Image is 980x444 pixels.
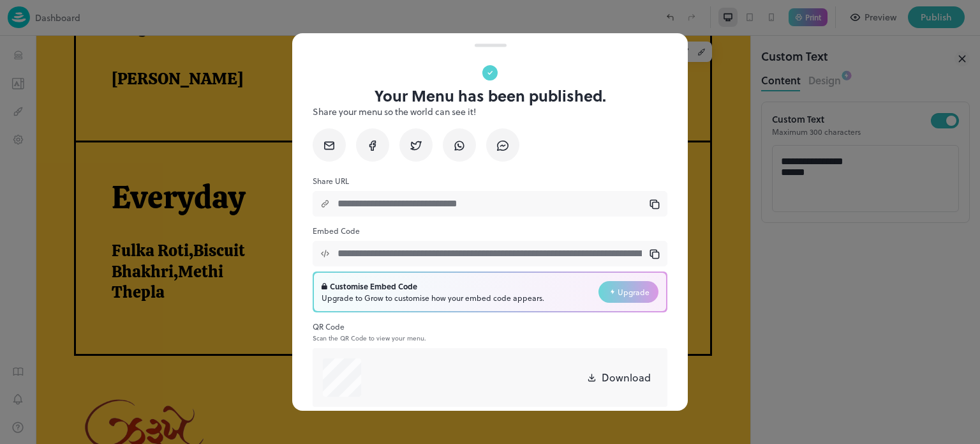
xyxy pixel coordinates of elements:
[375,87,606,105] p: Your Menu has been published.
[313,224,667,237] p: Embed Code
[602,370,651,385] p: Download
[271,204,435,246] span: Steam Rice ,Gujarati Dal-Kadhi ,Khichdi
[641,8,658,24] button: Edit
[313,174,667,187] p: Share URL
[38,351,182,435] img: 17176603790935aougypbbjw.PNG%3Ft%3D1717660372586
[658,8,674,24] button: Design
[313,105,667,118] p: Share your menu so the world can see it!
[76,142,646,181] p: Everyday
[313,320,667,333] p: QR Code
[466,204,630,246] span: Papad, Chaas, Salad, Achar, Chutney
[369,33,612,54] span: Beans [ [DEMOGRAPHIC_DATA] ]
[76,204,240,267] span: Fulka Roti,Biscuit Bhakhri,Methi Thepla
[313,334,667,342] p: Scan the QR Code to view your menu.
[618,286,650,298] span: Upgrade
[322,280,544,292] div: Customise Embed Code
[322,292,544,303] div: Upgrade to Grow to customise how your embed code appears.
[76,33,207,54] span: [PERSON_NAME]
